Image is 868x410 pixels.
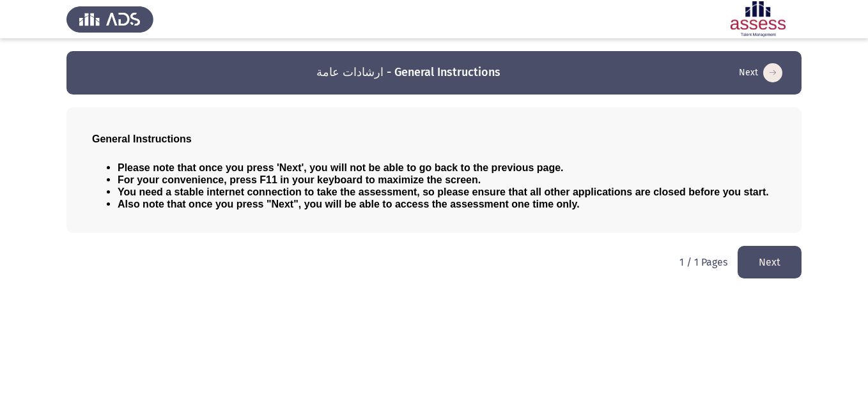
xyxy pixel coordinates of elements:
[118,186,769,197] span: You need a stable internet connection to take the assessment, so please ensure that all other app...
[679,256,727,268] p: 1 / 1 Pages
[118,174,481,185] span: For your convenience, press F11 in your keyboard to maximize the screen.
[66,1,153,37] img: Assess Talent Management logo
[715,1,802,37] img: Assessment logo of ASSESS Employability - EBI
[92,133,192,144] span: General Instructions
[118,199,580,209] span: Also note that once you press "Next", you will be able to access the assessment one time only.
[316,65,500,80] h3: ارشادات عامة - General Instructions
[735,63,786,83] button: load next page
[738,246,802,278] button: load next page
[118,162,564,173] span: Please note that once you press 'Next', you will not be able to go back to the previous page.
